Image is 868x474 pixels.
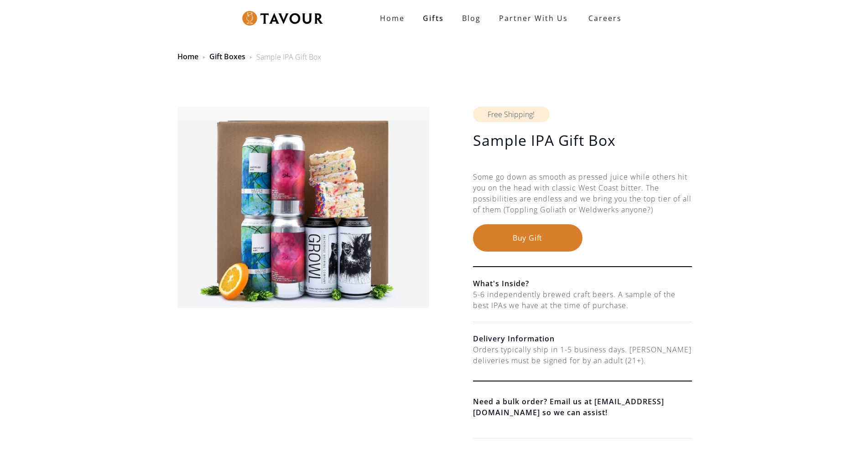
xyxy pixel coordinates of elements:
h1: Sample IPA Gift Box [473,131,692,149]
a: Gift Boxes [209,52,245,62]
button: Buy Gift [473,224,582,252]
a: Gifts [414,9,453,27]
div: Free Shipping! [473,107,550,122]
a: Blog [453,9,490,27]
div: Orders typically ship in 1-5 business days. [PERSON_NAME] deliveries must be signed for by an adu... [473,344,692,366]
strong: Home [380,13,405,23]
div: 5-6 independently brewed craft beers. A sample of the best IPAs we have at the time of purchase. [473,289,692,311]
a: Need a bulk order? Email us at [EMAIL_ADDRESS][DOMAIN_NAME] so we can assist! [473,396,692,418]
a: Home [371,9,414,27]
a: Home [177,52,198,62]
h6: Delivery Information [473,333,692,344]
div: Some go down as smooth as pressed juice while others hit you on the head with classic West Coast ... [473,171,692,224]
a: partner with us [490,9,577,27]
div: Sample IPA Gift Box [256,52,321,62]
a: Careers [577,5,629,31]
strong: Careers [588,9,622,27]
h6: What's Inside? [473,278,692,289]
